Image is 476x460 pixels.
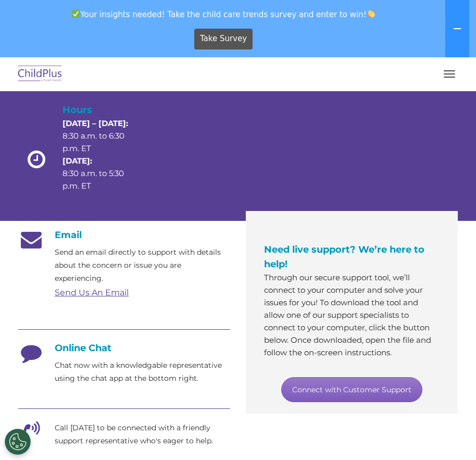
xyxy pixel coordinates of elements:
strong: [DATE]: [62,156,92,166]
button: Cookies Settings [5,429,31,455]
p: Send an email directly to support with details about the concern or issue you are experiencing. [55,246,230,285]
h4: Email [18,229,230,241]
img: ✅ [72,10,80,18]
h4: Online Chat [18,342,230,354]
a: Send Us An Email [55,288,129,297]
p: Call [DATE] to be connected with a friendly support representative who's eager to help. [55,421,230,447]
span: Need live support? We’re here to help! [264,244,424,270]
a: Take Survey [194,29,253,49]
p: 8:30 a.m. to 6:30 p.m. ET 8:30 a.m. to 5:30 p.m. ET [62,117,135,192]
p: Through our secure support tool, we’ll connect to your computer and solve your issues for you! To... [264,271,440,359]
a: Connect with Customer Support [281,377,422,402]
img: 👏 [367,10,375,18]
strong: [DATE] – [DATE]: [62,118,128,128]
span: Take Survey [200,30,247,48]
span: Your insights needed! Take the child care trends survey and enter to win! [4,4,443,24]
h4: Hours [62,103,135,117]
img: ChildPlus by Procare Solutions [16,62,65,86]
p: Chat now with a knowledgable representative using the chat app at the bottom right. [55,359,230,385]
